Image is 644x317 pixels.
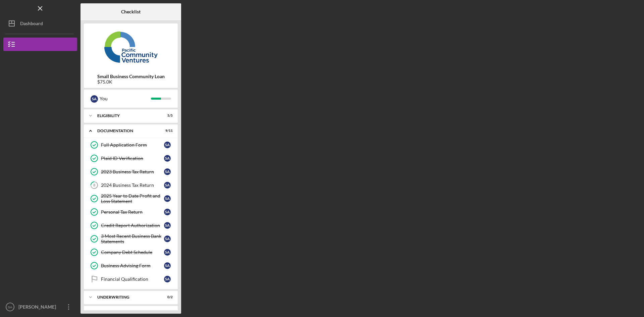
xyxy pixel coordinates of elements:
[164,209,171,215] div: S A
[101,276,164,282] div: Financial Qualification
[164,182,171,189] div: S A
[87,219,174,232] a: Credit Report AuthorizationSA
[91,95,98,103] div: S A
[101,209,164,215] div: Personal Tax Return
[164,235,171,242] div: S A
[101,233,164,244] div: 3 Most Recent Business Bank Statements
[101,250,164,255] div: Company Debt Schedule
[87,165,174,178] a: 2023 Business Tax ReturnSA
[87,152,174,165] a: Plaid ID VerificationSA
[97,79,165,85] div: $75.0K
[87,178,174,192] a: 82024 Business Tax ReturnSA
[84,27,178,67] img: Product logo
[101,169,164,174] div: 2023 Business Tax Return
[121,9,141,14] b: Checklist
[164,249,171,256] div: S A
[17,300,60,315] div: [PERSON_NAME]
[87,272,174,286] a: Financial QualificationSA
[97,295,156,299] div: Underwriting
[87,259,174,272] a: Business Advising FormSA
[164,195,171,202] div: S A
[101,182,164,188] div: 2024 Business Tax Return
[164,168,171,175] div: S A
[87,138,174,152] a: Full Application FormSA
[101,223,164,228] div: Credit Report Authorization
[3,300,77,314] button: SA[PERSON_NAME]
[164,142,171,148] div: S A
[20,17,43,32] div: Dashboard
[100,93,151,104] div: You
[164,222,171,229] div: S A
[87,205,174,219] a: Personal Tax ReturnSA
[87,232,174,246] a: 3 Most Recent Business Bank StatementsSA
[97,74,165,79] b: Small Business Community Loan
[161,129,173,133] div: 9 / 11
[161,114,173,118] div: 5 / 5
[164,262,171,269] div: S A
[164,276,171,282] div: S A
[161,295,173,299] div: 0 / 2
[101,142,164,148] div: Full Application Form
[8,305,12,309] text: SA
[97,129,156,133] div: Documentation
[101,193,164,204] div: 2025 Year to Date Profit and Loss Statement
[101,263,164,268] div: Business Advising Form
[101,156,164,161] div: Plaid ID Verification
[97,114,156,118] div: Eligibility
[87,246,174,259] a: Company Debt ScheduleSA
[164,155,171,162] div: S A
[93,183,95,188] tspan: 8
[87,192,174,205] a: 2025 Year to Date Profit and Loss StatementSA
[3,17,77,30] button: Dashboard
